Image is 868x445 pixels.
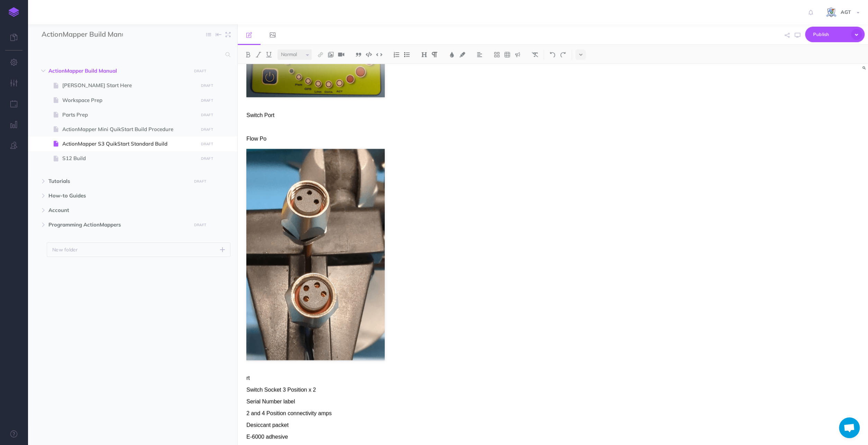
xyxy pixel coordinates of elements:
img: Add image button [328,52,334,57]
span: Switch Socket 3 Position x 2 [246,387,316,392]
small: DRAFT [201,127,213,132]
span: Workspace Prep [62,96,196,104]
small: DRAFT [194,69,206,73]
img: Paragraph button [431,52,438,57]
input: Documentation Name [42,29,123,40]
img: Add video button [338,52,344,57]
button: DRAFT [192,221,209,229]
img: Blockquote button [355,52,362,57]
button: DRAFT [192,67,209,75]
span: 2 and 4 Position connectivity amps [246,410,331,416]
span: E-6000 adhesive [246,434,288,439]
button: DRAFT [198,111,216,119]
span: [PERSON_NAME] Start Here [62,81,196,90]
img: Undo [549,52,556,57]
button: New folder [47,242,230,257]
span: Switch Port [246,112,274,118]
span: Flow Po [246,136,266,141]
img: Link button [317,52,323,57]
span: Tutorials [48,177,187,185]
img: Redo [560,52,566,57]
small: DRAFT [201,113,213,117]
img: Ordered list button [393,52,400,57]
img: Clear styles button [532,52,538,57]
button: DRAFT [198,96,216,104]
input: Search [42,48,221,61]
small: DRAFT [194,179,206,184]
a: Open chat [839,417,860,438]
img: Alignment dropdown menu button [476,52,483,57]
small: DRAFT [201,83,213,88]
img: logo-mark.svg [9,7,19,17]
span: ActionMapper Build Manual [48,67,187,75]
img: Callout dropdown menu button [514,52,521,57]
span: Programming ActionMappers [48,221,187,229]
small: DRAFT [194,223,206,227]
button: DRAFT [198,126,216,133]
small: DRAFT [201,142,213,146]
span: How-to Guides [48,192,187,200]
img: sRjLffjZbErF2SKy9Yqd.png [246,149,385,360]
img: Underline button [266,52,272,57]
span: Desiccant packet [246,422,289,428]
span: S12 Build [62,154,196,163]
small: DRAFT [201,98,213,103]
img: iCxL6hB4gPtK36lnwjqkK90dLekSAv8p9JC67nPZ.png [825,7,837,19]
button: Publish [805,27,865,42]
span: ActionMapper S3 QuikStart Standard Build [62,140,196,148]
img: Inline code button [376,52,382,57]
span: Account [48,206,187,214]
img: Create table button [504,52,510,57]
img: Bold button [245,52,251,57]
button: DRAFT [198,140,216,148]
img: Text background color button [459,52,465,57]
small: DRAFT [201,156,213,161]
img: Code block button [366,52,372,57]
span: ActionMapper Mini QuikStart Build Procedure [62,125,196,133]
img: Unordered list button [404,52,410,57]
span: AGT [837,9,855,15]
img: Headings dropdown button [421,52,427,57]
button: DRAFT [192,177,209,185]
span: Parts Prep [62,111,196,119]
span: Serial Number label [246,398,295,404]
button: DRAFT [198,82,216,90]
button: DRAFT [198,155,216,163]
span: Publish [813,29,848,40]
p: New folder [52,246,78,253]
img: Italic button [255,52,262,57]
img: Text color button [449,52,455,57]
span: rt [246,375,250,381]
